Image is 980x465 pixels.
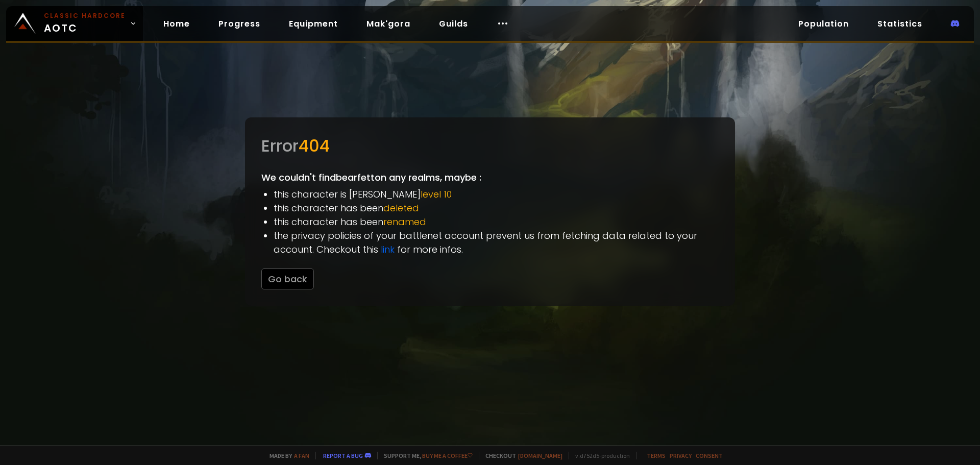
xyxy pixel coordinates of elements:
[377,452,473,459] span: Support me,
[569,452,630,459] span: v. d752d5 - production
[383,215,426,228] span: renamed
[381,243,395,256] a: link
[299,134,330,157] span: 404
[790,13,857,34] a: Population
[479,452,562,459] span: Checkout
[647,452,666,459] a: Terms
[261,134,719,158] div: Error
[263,452,309,459] span: Made by
[6,6,143,41] a: Classic HardcoreAOTC
[358,13,419,34] a: Mak'gora
[261,268,314,289] button: Go back
[274,229,719,256] li: the privacy policies of your battlenet account prevent us from fetching data related to your acco...
[44,11,126,36] span: AOTC
[431,13,476,34] a: Guilds
[210,13,268,34] a: Progress
[696,452,723,459] a: Consent
[245,117,735,306] div: We couldn't find bearfett on any realms, maybe :
[323,452,363,459] a: Report a bug
[274,215,719,229] li: this character has been
[155,13,198,34] a: Home
[422,452,473,459] a: Buy me a coffee
[421,188,452,201] span: level 10
[869,13,930,34] a: Statistics
[670,452,692,459] a: Privacy
[274,201,719,215] li: this character has been
[294,452,309,459] a: a fan
[518,452,562,459] a: [DOMAIN_NAME]
[261,273,314,285] a: Go back
[383,202,419,214] span: deleted
[274,187,719,201] li: this character is [PERSON_NAME]
[281,13,346,34] a: Equipment
[44,11,126,20] small: Classic Hardcore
